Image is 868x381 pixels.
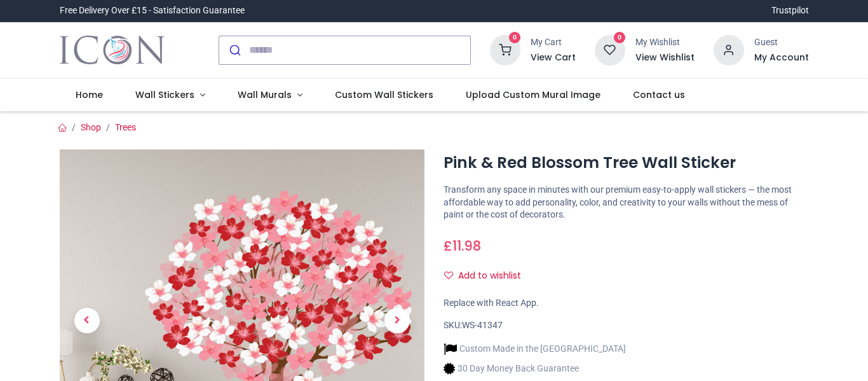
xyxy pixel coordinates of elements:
[444,362,626,375] li: 30 Day Money Back Guarantee
[444,342,626,356] li: Custom Made in the [GEOGRAPHIC_DATA]
[444,265,532,287] button: Add to wishlistAdd to wishlist
[238,88,292,101] span: Wall Murals
[509,32,521,44] sup: 0
[81,122,101,132] a: Shop
[754,36,809,49] div: Guest
[531,52,576,64] a: View Cart
[754,52,809,64] a: My Account
[74,308,100,333] span: Previous
[60,32,165,68] img: Icon Wall Stickers
[633,88,685,101] span: Contact us
[614,32,626,44] sup: 0
[635,52,695,64] a: View Wishlist
[452,237,481,255] span: 11.98
[60,4,245,17] div: Free Delivery Over £15 - Satisfaction Guarantee
[444,152,809,174] h1: Pink & Red Blossom Tree Wall Sticker
[444,319,809,332] div: SKU:
[490,44,520,54] a: 0
[595,44,625,54] a: 0
[771,4,809,17] a: Trustpilot
[335,88,433,101] span: Custom Wall Stickers
[462,320,503,330] span: WS-41347
[444,271,453,280] i: Add to wishlist
[219,36,249,64] button: Submit
[384,308,410,333] span: Next
[115,122,136,132] a: Trees
[119,79,222,112] a: Wall Stickers
[531,36,576,49] div: My Cart
[60,32,165,68] a: Logo of Icon Wall Stickers
[135,88,194,101] span: Wall Stickers
[466,88,600,101] span: Upload Custom Mural Image
[635,36,695,49] div: My Wishlist
[221,79,318,112] a: Wall Murals
[444,297,809,310] div: Replace with React App.
[76,88,103,101] span: Home
[444,184,809,221] p: Transform any space in minutes with our premium easy-to-apply wall stickers — the most affordable...
[444,237,481,255] span: £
